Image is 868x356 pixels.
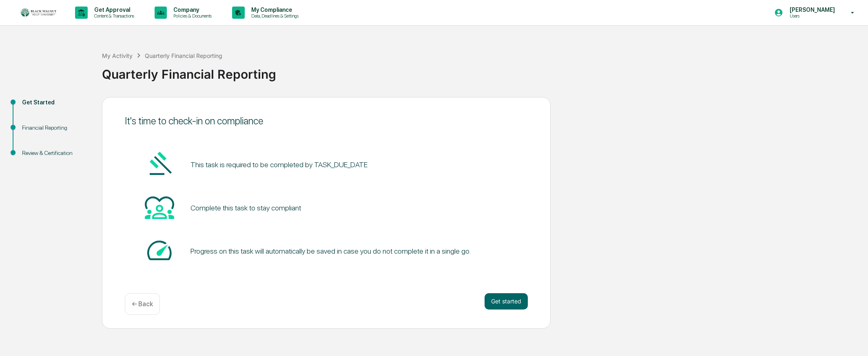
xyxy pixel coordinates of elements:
[245,13,303,19] p: Data, Deadlines & Settings
[20,7,59,18] img: logo
[190,203,301,212] div: Complete this task to stay compliant
[190,159,368,170] pre: This task is required to be completed by TASK_DUE_DATE
[145,52,222,59] div: Quarterly Financial Reporting
[102,52,133,59] div: My Activity
[245,7,303,13] p: My Compliance
[145,149,174,179] img: Gavel
[145,192,174,222] img: Heart
[167,7,216,13] p: Company
[145,236,174,265] img: Speed-dial
[485,293,528,310] button: Get started
[167,13,216,19] p: Policies & Documents
[842,329,864,351] iframe: Open customer support
[22,124,89,132] div: Financial Reporting
[125,115,528,127] div: It's time to check-in on compliance
[88,7,138,13] p: Get Approval
[190,247,471,255] div: Progress on this task will automatically be saved in case you do not complete it in a single go.
[783,13,839,19] p: Users
[783,7,839,13] p: [PERSON_NAME]
[102,60,864,82] div: Quarterly Financial Reporting
[22,149,89,157] div: Review & Certification
[22,98,89,107] div: Get Started
[132,300,153,308] p: ← Back
[88,13,138,19] p: Content & Transactions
